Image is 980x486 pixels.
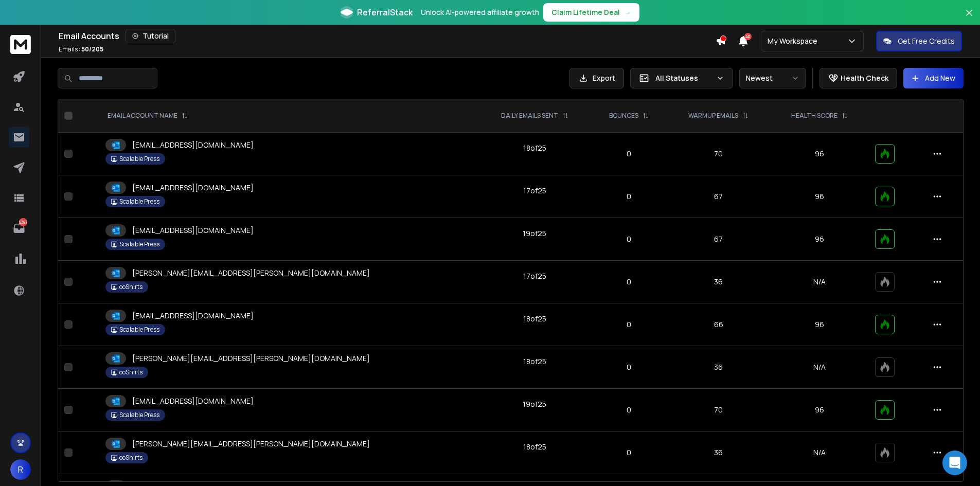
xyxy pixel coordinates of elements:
[776,447,863,458] p: N/A
[59,45,103,53] p: Emails :
[119,283,142,291] p: ooShirts
[523,356,546,367] div: 18 of 25
[667,175,770,218] td: 67
[126,29,175,43] button: Tutorial
[523,314,546,324] div: 18 of 25
[569,68,624,88] button: Export
[9,218,29,239] a: 5397
[19,218,27,226] p: 5397
[770,218,869,261] td: 96
[119,240,159,248] p: Scalable Press
[357,6,413,19] span: ReferralStack
[523,228,546,239] div: 19 of 25
[667,133,770,175] td: 70
[132,311,254,321] p: [EMAIL_ADDRESS][DOMAIN_NAME]
[791,112,838,120] p: HEALTH SCORE
[667,389,770,431] td: 70
[819,68,897,88] button: Health Check
[119,326,159,334] p: Scalable Press
[132,225,254,236] p: [EMAIL_ADDRESS][DOMAIN_NAME]
[667,218,770,261] td: 67
[132,183,254,193] p: [EMAIL_ADDRESS][DOMAIN_NAME]
[597,362,661,372] p: 0
[876,31,962,51] button: Get Free Credits
[81,45,103,53] span: 50 / 205
[655,73,712,83] p: All Statuses
[119,411,159,419] p: Scalable Press
[10,459,31,480] button: R
[132,439,370,449] p: [PERSON_NAME][EMAIL_ADDRESS][PERSON_NAME][DOMAIN_NAME]
[770,133,869,175] td: 96
[597,447,661,458] p: 0
[59,29,716,43] div: Email Accounts
[597,319,661,330] p: 0
[523,271,546,281] div: 17 of 25
[597,277,661,287] p: 0
[667,431,770,474] td: 36
[667,303,770,346] td: 66
[523,143,546,153] div: 18 of 25
[963,6,976,31] button: Close banner
[597,234,661,244] p: 0
[770,389,869,431] td: 96
[523,186,546,196] div: 17 of 25
[667,261,770,303] td: 36
[132,268,370,278] p: [PERSON_NAME][EMAIL_ADDRESS][PERSON_NAME][DOMAIN_NAME]
[768,36,822,46] p: My Workspace
[421,7,539,17] p: Unlock AI-powered affiliate growth
[624,7,631,17] span: →
[597,191,661,202] p: 0
[770,175,869,218] td: 96
[667,346,770,389] td: 36
[132,140,254,150] p: [EMAIL_ADDRESS][DOMAIN_NAME]
[597,405,661,415] p: 0
[543,3,639,22] button: Claim Lifetime Deal→
[501,112,558,120] p: DAILY EMAILS SENT
[119,155,159,163] p: Scalable Press
[739,68,806,88] button: Newest
[903,68,964,88] button: Add New
[841,73,888,83] p: Health Check
[776,277,863,287] p: N/A
[132,353,370,364] p: [PERSON_NAME][EMAIL_ADDRESS][PERSON_NAME][DOMAIN_NAME]
[688,112,738,120] p: WARMUP EMAILS
[523,442,546,452] div: 18 of 25
[609,112,638,120] p: BOUNCES
[744,33,752,40] span: 40
[942,451,967,475] div: Open Intercom Messenger
[119,368,142,376] p: ooShirts
[776,362,863,372] p: N/A
[597,149,661,159] p: 0
[108,112,188,120] div: EMAIL ACCOUNT NAME
[523,399,546,409] div: 19 of 25
[770,303,869,346] td: 96
[119,197,159,206] p: Scalable Press
[119,454,142,462] p: ooShirts
[132,396,254,406] p: [EMAIL_ADDRESS][DOMAIN_NAME]
[898,36,955,46] p: Get Free Credits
